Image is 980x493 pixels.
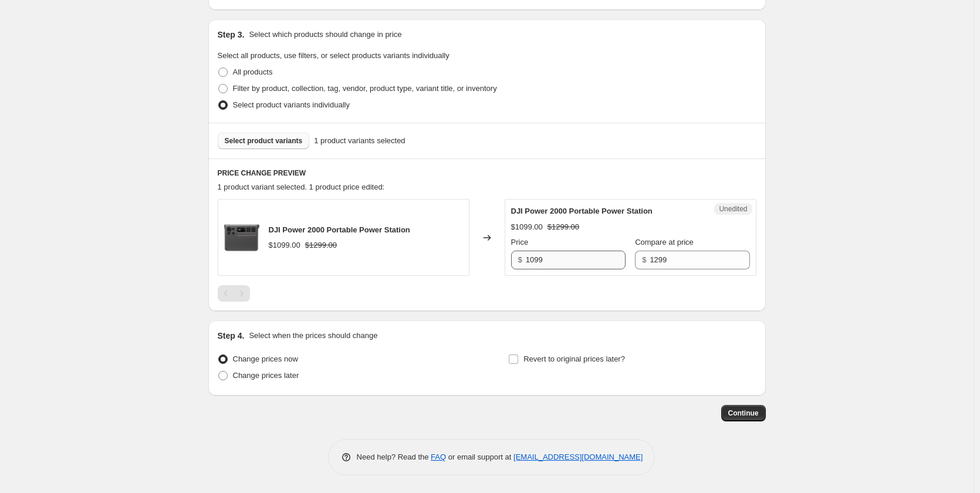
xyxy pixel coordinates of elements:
span: Compare at price [635,238,694,246]
span: $ [642,255,646,264]
span: 1 product variant selected. 1 product price edited: [218,183,385,191]
span: Revert to original prices later? [523,354,625,363]
span: All products [233,67,273,76]
span: Continue [728,408,759,418]
p: Select when the prices should change [249,330,377,342]
span: Change prices now [233,354,298,363]
img: DJI-Power-2000_80x.png [224,220,259,255]
span: or email support at [446,453,513,461]
strike: $1299.00 [305,239,337,251]
div: $1099.00 [511,221,543,233]
span: DJI Power 2000 Portable Power Station [269,225,410,234]
span: Select all products, use filters, or select products variants individually [218,51,450,60]
span: Need help? Read the [357,453,431,461]
span: Filter by product, collection, tag, vendor, product type, variant title, or inventory [233,84,497,93]
p: Select which products should change in price [249,29,401,40]
a: [EMAIL_ADDRESS][DOMAIN_NAME] [513,453,643,461]
div: $1099.00 [269,239,300,251]
span: $ [518,255,522,264]
span: 1 product variants selected [314,135,405,147]
button: Continue [721,405,766,421]
span: Change prices later [233,371,299,380]
nav: Pagination [218,285,250,302]
h6: PRICE CHANGE PREVIEW [218,168,756,178]
strike: $1299.00 [548,221,579,233]
span: Select product variants [225,136,303,146]
span: Price [511,238,529,246]
button: Select product variants [218,133,310,149]
a: FAQ [431,453,446,461]
span: Unedited [719,204,747,214]
span: DJI Power 2000 Portable Power Station [511,207,653,215]
h2: Step 3. [218,29,245,40]
span: Select product variants individually [233,100,350,109]
h2: Step 4. [218,330,245,342]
